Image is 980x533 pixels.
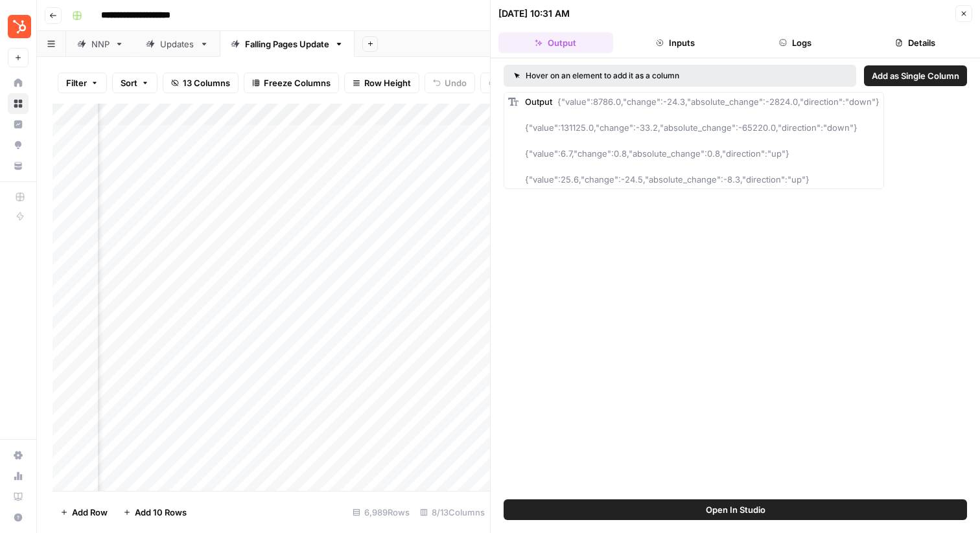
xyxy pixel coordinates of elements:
button: Sort [112,73,157,93]
div: Falling Pages Update [245,38,329,51]
button: Add Row [52,502,115,523]
span: Undo [445,76,467,89]
button: Workspace: Blog Content Action Plan [8,10,29,43]
a: Usage [8,466,29,486]
span: 13 Columns [183,76,230,89]
a: Home [8,73,29,93]
a: Your Data [8,155,29,176]
div: NNP [91,38,110,51]
button: Logs [738,32,853,53]
button: Help + Support [8,507,29,528]
span: Sort [121,76,137,89]
img: Blog Content Action Plan Logo [8,15,31,38]
button: Inputs [618,32,733,53]
div: 8/13 Columns [415,502,490,523]
div: Updates [160,38,194,51]
a: NNP [66,31,135,57]
span: Add as Single Column [872,69,959,82]
div: Hover on an element to add it as a column [514,70,763,82]
span: Filter [66,76,87,89]
a: Browse [8,93,29,114]
span: Add Row [72,506,108,519]
button: Open In Studio [504,499,967,520]
span: Freeze Columns [264,76,331,89]
button: Add as Single Column [864,65,967,86]
span: Output [525,96,552,107]
a: Learning Hub [8,486,29,507]
div: 6,989 Rows [347,502,415,523]
a: Insights [8,114,29,135]
a: Opportunities [8,135,29,155]
button: Filter [58,73,107,93]
span: Row Height [364,76,411,89]
span: Open In Studio [706,503,765,516]
span: {"value":8786.0,"change":-24.3,"absolute_change":-2824.0,"direction":"down"} {"value":131125.0,"c... [525,96,880,185]
button: Undo [425,73,475,93]
button: Add 10 Rows [115,502,194,523]
span: Add 10 Rows [135,506,187,519]
div: [DATE] 10:31 AM [498,7,570,20]
button: Output [498,32,613,53]
a: Updates [135,31,220,57]
button: Freeze Columns [244,73,339,93]
button: Row Height [344,73,419,93]
a: Settings [8,445,29,466]
button: 13 Columns [163,73,239,93]
a: Falling Pages Update [220,31,355,57]
button: Details [857,32,972,53]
